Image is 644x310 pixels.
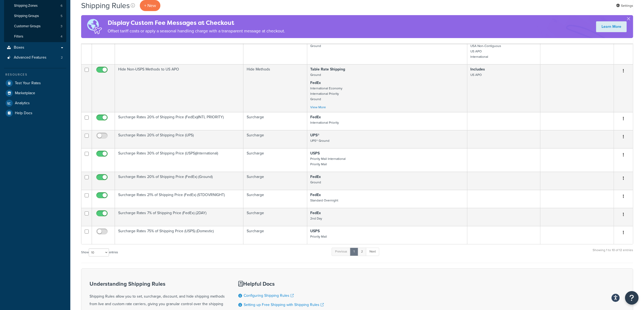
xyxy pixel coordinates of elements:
small: Ground [311,180,321,185]
h4: Display Custom Fee Messages at Checkout [108,18,285,27]
td: Surcharge Rates 21% of Shipping Price (FedEx) (STDOVRNIGHT) [115,190,243,208]
li: Shipping Zones [4,1,66,11]
div: Showing 1 to 10 of 12 entries [593,247,633,259]
a: Learn More [596,21,627,32]
span: 4 [61,34,62,39]
label: Show entries [81,248,118,257]
td: Surcharge Rates 75% of Shipping Price (USPS) (Domestic) [115,226,243,244]
a: Help Docs [4,108,66,118]
a: Shipping Zones 6 [4,1,66,11]
td: Surcharge [243,130,307,148]
a: Test Your Rates [4,78,66,88]
td: Hide Flat Rate Options [115,35,243,64]
a: Advanced Features 2 [4,53,66,63]
li: Shipping Groups [4,11,66,21]
a: Configuring Shipping Rules [244,293,294,298]
td: Surcharge Rates 20% of Shipping Price (FedEx)(INTL PRIORITY) [115,112,243,130]
small: Ground [311,72,321,77]
span: Customer Groups [14,24,41,29]
h1: Shipping Rules [81,0,130,11]
small: International Priority [311,120,339,125]
a: Filters 4 [4,32,66,42]
small: USA Non-Contiguous US APO International [471,43,501,59]
a: Boxes [4,43,66,53]
td: Surcharge [243,226,307,244]
td: Surcharge Rates 7% of Shipping Price (FedEx) (2DAY) [115,208,243,226]
span: Analytics [15,101,30,106]
td: Surcharge [243,172,307,190]
span: Filters [14,34,23,39]
strong: Includes [471,66,485,72]
small: Ground [311,43,321,48]
strong: FedEx [311,210,321,216]
small: 2nd Day [311,216,322,221]
a: 2 [358,248,366,256]
strong: FedEx [311,174,321,180]
span: Test Your Rates [15,81,41,86]
strong: USPS [311,228,320,234]
select: Showentries [89,248,109,257]
span: Boxes [14,45,24,50]
small: US APO [471,72,482,77]
td: Surcharge Rates 20% of Shipping Price (UPS) [115,130,243,148]
a: Setting up Free Shipping with Shipping Rules [244,302,324,308]
td: Surcharge [243,190,307,208]
a: Analytics [4,98,66,108]
strong: FedEx [311,192,321,198]
span: Advanced Features [14,55,47,60]
td: Hide Non-USPS Methods to US APO [115,64,243,112]
td: Surcharge [243,208,307,226]
td: Hide Methods [243,35,307,64]
small: UPS® Ground [311,138,330,143]
td: Hide Methods [243,64,307,112]
strong: USPS [311,150,320,156]
strong: FedEx [311,80,321,86]
small: Priority Mail International Priority Mail [311,156,346,167]
a: Settings [616,2,633,9]
button: Open Resource Center [625,291,639,305]
span: Marketplace [15,91,35,96]
span: 3 [61,24,62,29]
td: Surcharge Rates 20% of Shipping Price (FedEx) (Ground) [115,172,243,190]
h3: Helpful Docs [238,281,327,287]
td: Surcharge Rates 30% of Shipping Price (USPS)(International) [115,148,243,172]
span: 6 [61,4,62,8]
a: Previous [332,248,351,256]
div: Resources [4,72,66,77]
a: Next [366,248,379,256]
span: Shipping Groups [14,14,39,18]
a: Marketplace [4,88,66,98]
li: Customer Groups [4,21,66,31]
h3: Understanding Shipping Rules [90,281,225,287]
a: Shipping Groups 5 [4,11,66,21]
small: International Economy International Priority Ground [311,86,343,102]
td: Surcharge [243,112,307,130]
small: Priority Mail [311,234,327,239]
strong: FedEx [311,114,321,120]
small: Standard Overnight [311,198,338,203]
strong: Table Rate Shipping [311,66,345,72]
a: View More [311,105,326,110]
p: Offset tariff costs or apply a seasonal handling charge with a transparent message at checkout. [108,27,285,35]
strong: UPS® [311,132,320,138]
span: Shipping Zones [14,4,38,8]
span: Help Docs [15,111,32,116]
li: Advanced Features [4,53,66,63]
span: 5 [61,14,62,18]
img: duties-banner-06bc72dcb5fe05cb3f9472aba00be2ae8eb53ab6f0d8bb03d382ba314ac3c341.png [81,15,108,38]
a: 1 [350,248,358,256]
span: 2 [61,55,63,60]
a: Customer Groups 3 [4,21,66,31]
td: Surcharge [243,148,307,172]
li: Filters [4,32,66,42]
